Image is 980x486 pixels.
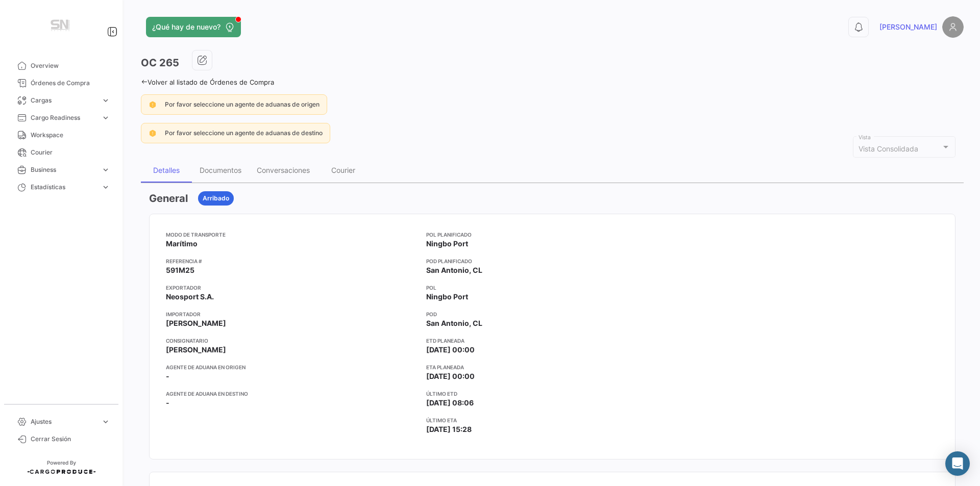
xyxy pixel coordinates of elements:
h3: General [149,191,188,206]
app-card-info-title: ETA planeada [426,363,678,371]
app-card-info-title: Último ETD [426,390,678,398]
span: [DATE] 15:28 [426,424,472,434]
app-card-info-title: POD [426,310,678,318]
app-card-info-title: Consignatario [166,337,418,345]
span: [PERSON_NAME] [166,345,226,355]
a: Courier [8,144,114,161]
span: Business [31,165,97,174]
span: [DATE] 00:00 [426,345,475,355]
div: Detalles [153,166,180,174]
div: Courier [331,166,355,174]
span: expand_more [101,183,110,192]
span: Por favor seleccione un agente de aduanas de origen [165,100,320,108]
app-card-info-title: POL [426,284,678,292]
span: - [166,371,169,381]
button: ¿Qué hay de nuevo? [146,17,241,37]
div: Documentos [200,166,241,174]
span: Ningbo Port [426,292,468,302]
span: San Antonio, CL [426,265,482,275]
app-card-info-title: Importador [166,310,418,318]
app-card-info-title: Último ETA [426,416,678,424]
span: - [166,398,169,408]
a: Workspace [8,126,114,144]
span: 591M25 [166,265,194,275]
span: expand_more [101,165,110,174]
span: Cargas [31,96,97,105]
div: Conversaciones [257,166,310,174]
span: Marítimo [166,239,198,249]
app-card-info-title: ETD planeada [426,337,678,345]
span: Workspace [31,131,110,140]
span: Órdenes de Compra [31,79,110,88]
span: expand_more [101,417,110,426]
img: placeholder-user.png [942,16,964,38]
span: San Antonio, CL [426,318,482,328]
span: Por favor seleccione un agente de aduanas de destino [165,129,323,137]
span: [PERSON_NAME] [166,318,226,328]
span: [DATE] 00:00 [426,371,475,381]
h3: OC 265 [141,56,179,70]
span: Cargo Readiness [31,113,97,122]
app-card-info-title: Exportador [166,284,418,292]
span: Ningbo Port [426,239,468,249]
mat-select-trigger: Vista Consolidada [859,144,918,153]
span: Arribado [203,194,229,203]
span: expand_more [101,96,110,105]
div: Abrir Intercom Messenger [945,451,970,476]
img: Manufactura+Logo.png [36,12,87,41]
span: Cerrar Sesión [31,434,110,444]
app-card-info-title: Referencia # [166,257,418,265]
a: Overview [8,57,114,74]
a: Órdenes de Compra [8,74,114,92]
span: ¿Qué hay de nuevo? [152,22,220,32]
a: Volver al listado de Órdenes de Compra [141,78,274,86]
span: Neosport S.A. [166,292,214,302]
span: Courier [31,148,110,157]
app-card-info-title: POD Planificado [426,257,678,265]
span: [DATE] 08:06 [426,398,474,408]
app-card-info-title: Agente de Aduana en Origen [166,363,418,371]
span: Ajustes [31,417,97,426]
app-card-info-title: Modo de Transporte [166,231,418,239]
span: [PERSON_NAME] [879,22,937,32]
app-card-info-title: Agente de Aduana en Destino [166,390,418,398]
span: expand_more [101,113,110,122]
app-card-info-title: POL Planificado [426,231,678,239]
span: Overview [31,61,110,70]
span: Estadísticas [31,183,97,192]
